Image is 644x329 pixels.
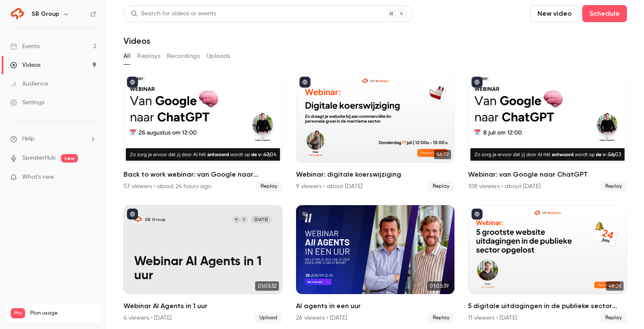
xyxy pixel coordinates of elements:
[299,77,310,88] button: published
[167,49,200,63] button: Recordings
[124,73,282,192] a: 47:04Back to work webinar: van Google naar ChatGPT57 viewers • about 24 hours agoReplay
[582,5,627,22] button: Schedule
[124,49,130,63] button: All
[299,209,310,220] button: unpublished
[261,150,279,159] span: 47:04
[11,308,25,318] span: Pro
[606,150,624,159] span: 56:03
[296,205,455,323] a: 01:03:39AI agents in een uur26 viewers • [DATE]Replay
[207,49,230,63] button: Uploads
[471,209,483,220] button: published
[10,42,40,51] div: Events
[296,205,455,323] li: AI agents in een uur
[124,73,282,192] li: Back to work webinar: van Google naar ChatGPT
[124,182,211,191] div: 57 viewers • about 24 hours ago
[124,301,282,311] h2: Webinar AI Agents in 1 uur
[127,77,138,88] button: published
[296,169,455,180] h2: Webinar: digitale koerswijziging
[468,73,627,192] li: Webinar: van Google naar ChatGPT
[124,205,282,323] a: Webinar AI Agents in 1 uurSB GroupSR[DATE]Webinar AI Agents in 1 uur01:03:32Webinar AI Agents in ...
[606,281,624,291] span: 48:26
[30,310,96,317] span: Plan usage
[124,314,172,322] div: 4 viewers • [DATE]
[10,80,48,88] div: Audience
[32,10,59,18] h6: SB Group
[10,61,40,69] div: Videos
[124,36,150,46] h1: Videos
[600,181,627,192] span: Replay
[255,281,279,291] span: 01:03:32
[22,173,54,182] span: What's new
[134,255,271,284] p: Webinar AI Agents in 1 uur
[428,313,454,323] span: Replay
[256,181,282,192] span: Replay
[296,182,362,191] div: 9 viewers • about [DATE]
[296,314,347,322] div: 26 viewers • [DATE]
[296,73,455,192] a: 46:59Webinar: digitale koerswijziging9 viewers • about [DATE]Replay
[251,216,271,224] span: [DATE]
[434,150,451,159] span: 46:59
[296,73,455,192] li: Webinar: digitale koerswijziging
[468,169,627,180] h2: Webinar: van Google naar ChatGPT
[124,169,282,180] h2: Back to work webinar: van Google naar ChatGPT
[10,98,44,107] div: Settings
[471,77,483,88] button: published
[124,5,627,324] section: Videos
[124,205,282,323] li: Webinar AI Agents in 1 uur
[600,313,627,323] span: Replay
[22,134,34,143] span: Help
[427,281,451,291] span: 01:03:39
[22,154,56,163] a: SpeakerHub
[428,181,454,192] span: Replay
[127,209,138,220] button: published
[296,301,455,311] h2: AI agents in een uur
[134,216,142,224] img: Webinar AI Agents in 1 uur
[240,215,249,224] div: S
[10,134,96,143] li: help-dropdown-opener
[131,9,216,18] div: Search for videos or events
[468,205,627,323] li: 5 digitale uitdagingen in de publieke sector opgelost
[468,182,540,191] div: 108 viewers • about [DATE]
[254,313,282,323] span: Upload
[468,205,627,323] a: 48:265 digitale uitdagingen in de publieke sector opgelost11 viewers • [DATE]Replay
[530,5,579,22] button: New video
[145,217,166,223] p: SB Group
[232,215,241,224] div: R
[468,73,627,192] a: 56:03Webinar: van Google naar ChatGPT108 viewers • about [DATE]Replay
[61,154,78,163] span: new
[137,49,160,63] button: Replays
[468,301,627,311] h2: 5 digitale uitdagingen in de publieke sector opgelost
[11,7,24,21] img: SB Group
[468,314,517,322] div: 11 viewers • [DATE]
